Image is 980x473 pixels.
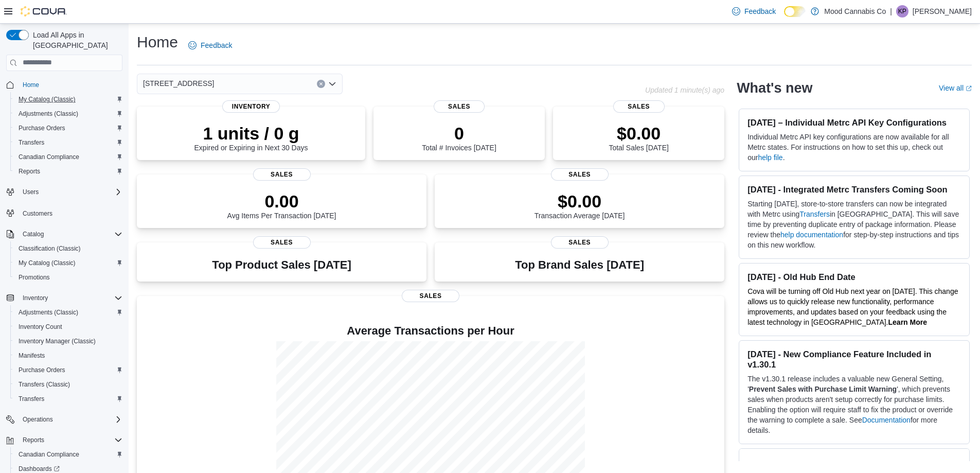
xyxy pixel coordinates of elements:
span: Transfers [19,395,44,403]
button: Users [19,186,43,198]
span: Transfers (Classic) [19,380,70,389]
button: Users [2,185,127,199]
span: Adjustments (Classic) [14,108,122,120]
span: Inventory Count [14,321,122,333]
span: Feedback [201,40,232,50]
span: Canadian Compliance [19,153,79,161]
img: Cova [21,6,67,16]
span: Canadian Compliance [14,151,122,163]
span: Customers [23,209,52,218]
button: Home [2,77,127,92]
a: Documentation [862,416,911,424]
span: Manifests [14,349,122,362]
div: Total # Invoices [DATE] [422,123,496,152]
span: Transfers [14,393,122,405]
span: Sales [434,100,485,113]
span: Adjustments (Classic) [19,110,78,118]
span: Inventory [222,100,280,113]
span: Canadian Compliance [14,448,122,461]
span: Load All Apps in [GEOGRAPHIC_DATA] [29,30,122,50]
span: Home [23,81,39,89]
span: Home [19,78,122,91]
svg: External link [966,85,972,92]
span: Reports [23,436,44,444]
span: Sales [402,290,459,302]
button: Reports [2,433,127,447]
a: Inventory Manager (Classic) [14,335,100,347]
span: Sales [253,168,311,181]
span: Cova will be turning off Old Hub next year on [DATE]. This change allows us to quickly release ne... [747,287,958,326]
p: $0.00 [534,191,625,212]
div: Kirsten Power [896,5,908,17]
div: Expired or Expiring in Next 30 Days [194,123,308,152]
a: My Catalog (Classic) [14,93,80,106]
p: 0 [422,123,496,144]
span: My Catalog (Classic) [19,259,76,267]
button: Purchase Orders [10,363,127,377]
h1: Home [137,32,178,52]
button: Inventory [2,291,127,305]
button: Purchase Orders [10,121,127,135]
a: Transfers [799,210,830,218]
button: Customers [2,205,127,220]
a: Feedback [184,35,236,56]
div: Total Sales [DATE] [609,123,668,152]
button: Manifests [10,348,127,363]
span: Transfers [14,136,122,149]
div: Transaction Average [DATE] [534,191,625,220]
a: Classification (Classic) [14,242,85,255]
a: help documentation [780,231,843,239]
p: The v1.30.1 release includes a valuable new General Setting, ' ', which prevents sales when produ... [747,374,961,435]
span: Feedback [744,6,776,16]
span: Users [19,186,122,198]
a: Transfers (Classic) [14,378,74,391]
h3: [DATE] - Old Hub End Date [747,272,961,282]
span: Transfers (Classic) [14,378,122,391]
a: Feedback [728,1,780,22]
span: Inventory [19,292,122,304]
span: Operations [19,413,122,426]
button: Clear input [317,80,325,88]
span: Inventory Count [19,323,62,331]
button: Inventory Count [10,320,127,334]
a: Canadian Compliance [14,151,83,163]
button: Transfers [10,392,127,406]
span: Promotions [19,273,50,282]
h2: What's new [737,80,812,96]
a: Reports [14,165,44,178]
span: Purchase Orders [19,124,65,132]
a: Transfers [14,136,48,149]
input: Dark Mode [784,6,806,17]
p: 0.00 [227,191,336,212]
span: Manifests [19,352,45,360]
a: Inventory Count [14,321,66,333]
span: Purchase Orders [19,366,65,374]
a: Adjustments (Classic) [14,108,82,120]
span: Purchase Orders [14,364,122,376]
button: Adjustments (Classic) [10,107,127,121]
span: Operations [23,415,53,424]
button: Operations [19,413,57,426]
span: Inventory Manager (Classic) [19,337,96,345]
p: [PERSON_NAME] [913,5,972,17]
button: Transfers [10,135,127,150]
h3: Top Brand Sales [DATE] [515,259,644,271]
span: Sales [253,236,311,249]
span: Inventory Manager (Classic) [14,335,122,347]
span: Inventory [23,294,48,302]
a: Manifests [14,349,49,362]
p: Individual Metrc API key configurations are now available for all Metrc states. For instructions ... [747,132,961,163]
h4: Average Transactions per Hour [145,325,716,337]
a: My Catalog (Classic) [14,257,80,269]
span: [STREET_ADDRESS] [143,77,214,90]
a: Transfers [14,393,48,405]
p: $0.00 [609,123,668,144]
span: Reports [14,165,122,178]
button: Reports [10,164,127,179]
span: Adjustments (Classic) [14,306,122,319]
span: Catalog [19,228,122,240]
a: Learn More [888,318,927,326]
h3: [DATE] - New Compliance Feature Included in v1.30.1 [747,349,961,370]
